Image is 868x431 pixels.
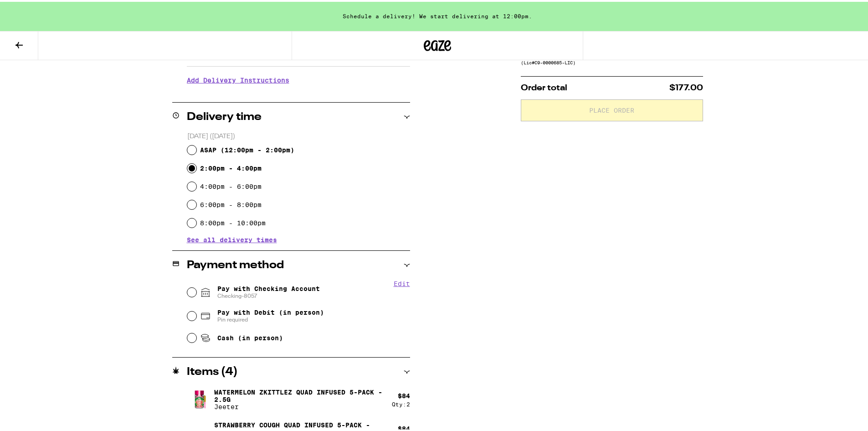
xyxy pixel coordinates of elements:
[589,105,634,112] span: Place Order
[187,130,410,139] p: [DATE] ([DATE])
[392,400,410,405] div: Qty: 2
[187,68,410,89] h3: Add Delivery Instructions
[669,82,703,90] span: $177.00
[187,235,277,241] button: See all delivery times
[217,283,320,298] span: Pay with Checking Account
[398,423,410,431] div: $ 84
[217,291,320,298] span: Checking-8057
[187,365,238,376] h2: Items ( 4 )
[187,89,410,96] p: We'll contact you at [PHONE_NUMBER] when we arrive
[214,401,385,409] p: Jeeter
[217,307,324,314] span: Pay with Debit (in person)
[521,98,703,119] button: Place Order
[200,181,262,188] label: 4:00pm - 6:00pm
[521,82,567,90] span: Order total
[398,390,410,398] div: $ 84
[200,218,266,225] label: 8:00pm - 10:00pm
[200,163,262,170] label: 2:00pm - 4:00pm
[5,6,66,14] span: Hi. Need any help?
[187,258,284,269] h2: Payment method
[394,278,410,286] button: Edit
[217,332,283,340] span: Cash (in person)
[187,385,212,410] img: Watermelon Zkittlez Quad Infused 5-Pack - 2.5g
[214,387,385,401] p: Watermelon Zkittlez Quad Infused 5-Pack - 2.5g
[200,145,294,152] span: ASAP ( 12:00pm - 2:00pm )
[217,314,324,322] span: Pin required
[187,110,262,121] h2: Delivery time
[200,199,262,207] label: 6:00pm - 8:00pm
